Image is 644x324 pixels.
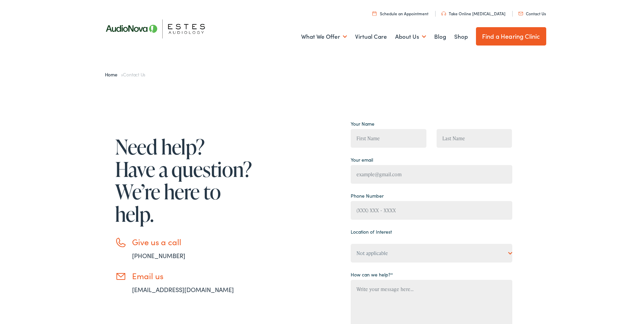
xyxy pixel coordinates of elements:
[476,27,546,46] a: Find a Hearing Clinic
[437,129,512,148] input: Last Name
[441,12,446,16] img: utility icon
[454,24,468,49] a: Shop
[115,136,254,225] h1: Need help? Have a question? We’re here to help.
[351,129,426,148] input: First Name
[351,156,373,163] label: Your email
[132,237,254,247] h3: Give us a call
[395,24,426,49] a: About Us
[518,12,523,15] img: utility icon
[105,71,121,78] a: Home
[434,24,446,49] a: Blog
[518,11,546,16] a: Contact Us
[301,24,347,49] a: What We Offer
[132,251,185,260] a: [PHONE_NUMBER]
[441,11,505,16] a: Take Online [MEDICAL_DATA]
[351,192,384,199] label: Phone Number
[355,24,387,49] a: Virtual Care
[351,228,392,235] label: Location of Interest
[123,71,145,78] span: Contact Us
[351,271,393,278] label: How can we help?
[351,165,512,184] input: example@gmail.com
[132,271,254,281] h3: Email us
[351,120,374,127] label: Your Name
[351,201,512,220] input: (XXX) XXX - XXXX
[105,71,146,78] span: »
[132,285,234,294] a: [EMAIL_ADDRESS][DOMAIN_NAME]
[372,11,428,16] a: Schedule an Appointment
[372,11,376,16] img: utility icon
